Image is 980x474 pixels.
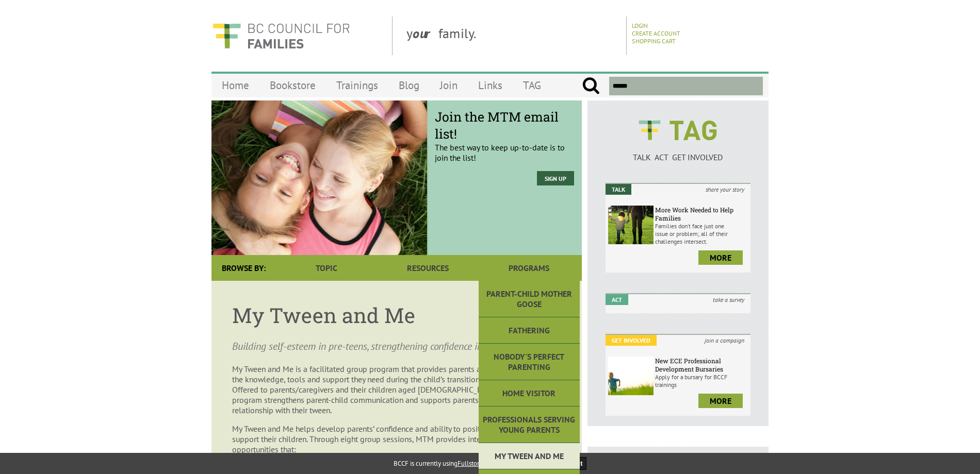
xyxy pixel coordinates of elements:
i: join a campaign [698,335,750,346]
p: Families don’t face just one issue or problem; all of their challenges intersect. [655,222,748,245]
em: Act [606,294,628,305]
a: Bookstore [259,73,326,97]
em: Get Involved [606,335,657,346]
p: Apply for a bursary for BCCF trainings [655,373,748,388]
a: Home Visitor [479,380,580,407]
a: Fullstory [458,459,482,468]
a: more [698,394,743,408]
a: Nobody's Perfect Parenting [479,344,580,380]
i: take a survey [707,294,750,305]
a: Topic [276,255,377,281]
h1: My Tween and Me [232,301,561,329]
strong: our [413,25,438,42]
a: Shopping Cart [632,37,676,45]
a: Join [430,73,468,97]
a: Programs [479,255,580,281]
h6: New ECE Professional Development Bursaries [655,357,748,373]
div: y family. [398,16,627,55]
a: Professionals Serving Young Parents [479,407,580,443]
a: My Tween and Me [479,443,580,469]
p: Building self-esteem in pre-teens, strengthening confidence in parents. [232,339,561,353]
div: Browse By: [211,255,276,281]
a: Create Account [632,29,680,37]
a: Trainings [326,73,388,97]
em: Talk [606,184,631,195]
a: Resources [377,255,478,281]
p: My Tween and Me is a facilitated group program that provides parents and their tweens with the kn... [232,364,561,415]
img: BC Council for FAMILIES [211,16,351,55]
span: Join the MTM email list! [435,108,574,142]
input: Submit [582,77,600,95]
a: TALK ACT GET INVOLVED [606,142,750,162]
a: Home [211,73,259,97]
a: TAG [513,73,551,97]
a: Fathering [479,317,580,344]
a: Sign up [537,171,574,185]
a: Links [468,73,513,97]
img: BCCF's TAG Logo [631,111,724,150]
h6: More Work Needed to Help Families [655,206,748,222]
a: Login [632,22,648,29]
a: Parent-Child Mother Goose [479,281,580,317]
p: TALK ACT GET INVOLVED [606,152,750,162]
i: share your story [699,184,750,195]
a: Blog [388,73,430,97]
a: more [698,250,743,265]
p: My Tween and Me helps develop parents’ confidence and ability to positively influence and support... [232,424,561,454]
